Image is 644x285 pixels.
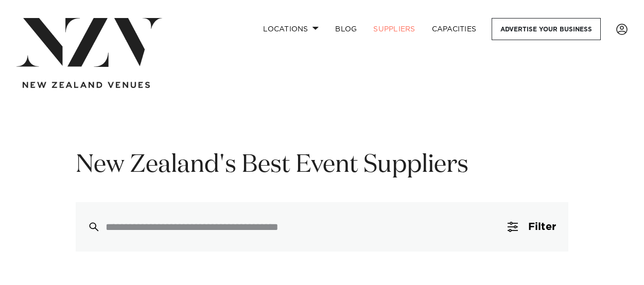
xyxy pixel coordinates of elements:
[76,149,568,182] h1: New Zealand's Best Event Suppliers
[255,18,327,40] a: Locations
[327,18,365,40] a: BLOG
[495,202,568,252] button: Filter
[23,82,150,88] img: new-zealand-venues-text.png
[492,18,601,40] a: Advertise your business
[365,18,423,40] a: SUPPLIERS
[16,18,162,67] img: nzv-logo.png
[424,18,485,40] a: Capacities
[528,222,556,232] span: Filter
